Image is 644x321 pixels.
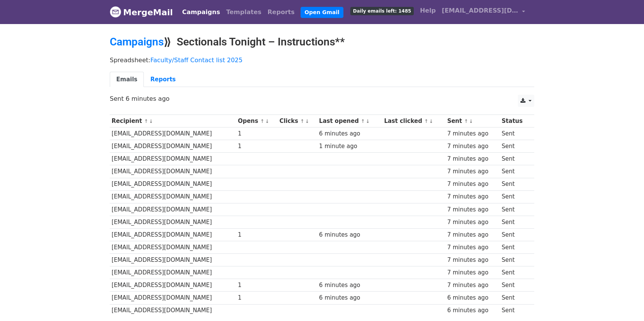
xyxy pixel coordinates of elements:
td: Sent [500,140,530,153]
td: Sent [500,216,530,228]
a: Emails [110,72,144,87]
a: Reports [265,5,298,20]
a: [EMAIL_ADDRESS][DOMAIN_NAME] [439,3,528,21]
span: Daily emails left: 1485 [350,7,414,15]
th: Sent [446,115,500,127]
td: [EMAIL_ADDRESS][DOMAIN_NAME] [110,304,236,317]
p: Spreadsheet: [110,56,534,64]
td: [EMAIL_ADDRESS][DOMAIN_NAME] [110,266,236,279]
div: 7 minutes ago [447,243,498,252]
div: 7 minutes ago [447,192,498,201]
div: 7 minutes ago [447,218,498,227]
a: ↑ [424,118,428,124]
td: Sent [500,241,530,254]
p: Sent 6 minutes ago [110,95,534,103]
td: [EMAIL_ADDRESS][DOMAIN_NAME] [110,241,236,254]
div: 7 minutes ago [447,256,498,265]
a: Faculty/Staff Contact list 2025 [150,56,242,64]
td: Sent [500,254,530,266]
a: ↓ [149,118,153,124]
th: Last opened [317,115,382,127]
th: Opens [236,115,278,127]
img: MergeMail logo [110,6,121,18]
td: Sent [500,127,530,140]
a: ↑ [361,118,365,124]
th: Last clicked [382,115,446,127]
td: [EMAIL_ADDRESS][DOMAIN_NAME] [110,279,236,292]
div: 7 minutes ago [447,268,498,277]
td: Sent [500,266,530,279]
a: ↓ [265,118,269,124]
div: 7 minutes ago [447,180,498,189]
div: 7 minutes ago [447,167,498,176]
td: Sent [500,279,530,292]
td: Sent [500,190,530,203]
div: 7 minutes ago [447,155,498,163]
h2: ⟫ Sectionals Tonight – Instructions** [110,35,534,48]
th: Status [500,115,530,127]
td: Sent [500,292,530,304]
td: [EMAIL_ADDRESS][DOMAIN_NAME] [110,292,236,304]
div: 6 minutes ago [319,129,381,138]
a: Reports [144,72,182,87]
td: [EMAIL_ADDRESS][DOMAIN_NAME] [110,254,236,266]
td: [EMAIL_ADDRESS][DOMAIN_NAME] [110,190,236,203]
a: Open Gmail [301,7,343,18]
td: Sent [500,178,530,190]
div: 1 [238,281,276,290]
div: 7 minutes ago [447,281,498,290]
td: [EMAIL_ADDRESS][DOMAIN_NAME] [110,178,236,190]
a: Campaigns [179,5,223,20]
a: ↑ [300,118,304,124]
div: 1 [238,294,276,302]
div: 1 [238,142,276,151]
div: 7 minutes ago [447,205,498,214]
td: Sent [500,203,530,216]
td: [EMAIL_ADDRESS][DOMAIN_NAME] [110,140,236,153]
td: [EMAIL_ADDRESS][DOMAIN_NAME] [110,153,236,165]
div: 6 minutes ago [447,294,498,302]
td: [EMAIL_ADDRESS][DOMAIN_NAME] [110,203,236,216]
a: ↓ [469,118,473,124]
td: Sent [500,165,530,178]
div: 1 [238,231,276,239]
a: Daily emails left: 1485 [347,3,417,18]
a: ↓ [366,118,370,124]
a: ↑ [464,118,468,124]
th: Recipient [110,115,236,127]
a: ↓ [305,118,309,124]
a: MergeMail [110,4,173,20]
div: 7 minutes ago [447,231,498,239]
th: Clicks [278,115,317,127]
td: [EMAIL_ADDRESS][DOMAIN_NAME] [110,228,236,241]
a: ↑ [144,118,148,124]
div: 1 [238,129,276,138]
div: 7 minutes ago [447,129,498,138]
td: Sent [500,228,530,241]
div: 6 minutes ago [319,231,381,239]
a: Campaigns [110,35,164,48]
span: [EMAIL_ADDRESS][DOMAIN_NAME] [442,6,518,15]
td: [EMAIL_ADDRESS][DOMAIN_NAME] [110,165,236,178]
div: 7 minutes ago [447,142,498,151]
div: 6 minutes ago [447,306,498,315]
a: ↑ [260,118,264,124]
a: Templates [223,5,264,20]
td: [EMAIL_ADDRESS][DOMAIN_NAME] [110,216,236,228]
td: Sent [500,153,530,165]
div: 1 minute ago [319,142,381,151]
div: 6 minutes ago [319,294,381,302]
td: [EMAIL_ADDRESS][DOMAIN_NAME] [110,127,236,140]
a: Help [417,3,439,18]
div: 6 minutes ago [319,281,381,290]
a: ↓ [429,118,433,124]
td: Sent [500,304,530,317]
